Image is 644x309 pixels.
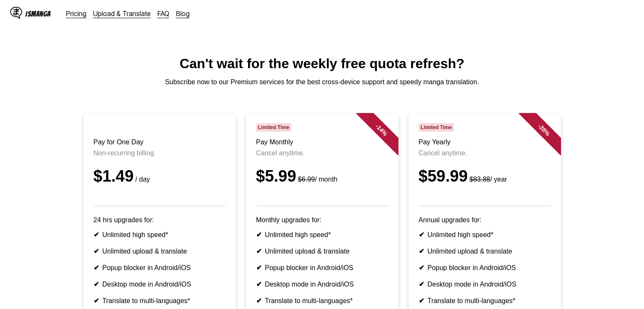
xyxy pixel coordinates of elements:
a: Upload & Translate [93,9,151,18]
b: ✔ [419,281,424,288]
h3: Pay Monthly [256,138,388,146]
b: ✔ [419,297,424,304]
a: Blog [176,9,190,18]
li: Translate to multi-languages* [419,297,551,305]
li: Unlimited high speed* [419,231,551,239]
p: Cancel anytime. [419,149,551,157]
li: Unlimited upload & translate [256,247,388,255]
h1: Can't wait for the weekly free quota refresh? [7,56,637,72]
s: $6.99 [298,176,315,183]
b: ✔ [256,248,262,255]
b: ✔ [419,231,424,238]
div: $59.99 [419,167,551,185]
p: Cancel anytime. [256,149,388,157]
p: Monthly upgrades for: [256,216,388,224]
h3: Pay for One Day [94,138,226,146]
b: ✔ [94,297,99,304]
b: ✔ [94,264,99,271]
li: Popup blocker in Android/iOS [256,264,388,272]
a: FAQ [158,9,169,18]
div: $1.49 [94,167,226,185]
p: Subscribe now to our Premium services for the best cross-device support and speedy manga translat... [7,78,637,86]
b: ✔ [419,264,424,271]
li: Popup blocker in Android/iOS [419,264,551,272]
a: Pricing [66,9,86,18]
small: / year [468,176,507,183]
p: 24 hrs upgrades for: [94,216,226,224]
h3: Pay Yearly [419,138,551,146]
span: Limited Time [419,123,454,132]
b: ✔ [256,281,262,288]
div: IsManga [25,10,51,18]
li: Unlimited high speed* [256,231,388,239]
li: Unlimited high speed* [94,231,226,239]
div: $5.99 [256,167,388,185]
b: ✔ [256,231,262,238]
li: Unlimited upload & translate [419,247,551,255]
b: ✔ [256,297,262,304]
b: ✔ [94,281,99,288]
small: / day [134,176,150,183]
li: Popup blocker in Android/iOS [94,264,226,272]
p: Non-recurring billing [94,149,226,157]
img: IsManga Logo [10,7,22,19]
b: ✔ [256,264,262,271]
b: ✔ [94,248,99,255]
p: Annual upgrades for: [419,216,551,224]
b: ✔ [419,248,424,255]
div: - 28 % [518,105,569,155]
b: ✔ [94,231,99,238]
li: Desktop mode in Android/iOS [94,280,226,288]
li: Desktop mode in Android/iOS [419,280,551,288]
small: / month [296,176,337,183]
s: $83.88 [470,176,490,183]
li: Unlimited upload & translate [94,247,226,255]
span: Limited Time [256,123,291,132]
li: Translate to multi-languages* [94,297,226,305]
a: IsManga LogoIsManga [10,7,66,20]
li: Translate to multi-languages* [256,297,388,305]
li: Desktop mode in Android/iOS [256,280,388,288]
div: - 14 % [356,105,406,155]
